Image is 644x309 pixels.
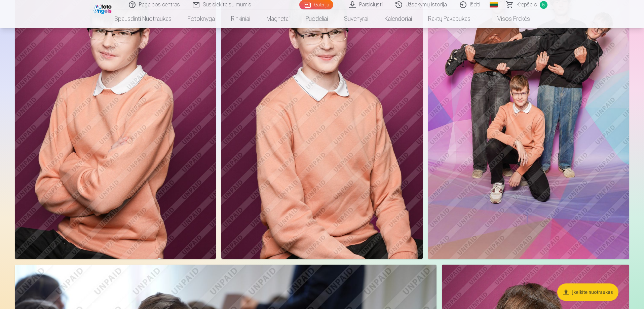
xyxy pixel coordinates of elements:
[479,9,538,28] a: Visos prekės
[93,3,113,14] img: /fa2
[557,283,618,301] button: Įkelkite nuotraukas
[298,9,336,28] a: Puodeliai
[223,9,258,28] a: Rinkiniai
[258,9,298,28] a: Magnetai
[376,9,420,28] a: Kalendoriai
[106,9,180,28] a: Spausdinti nuotraukas
[420,9,479,28] a: Raktų pakabukas
[517,1,537,9] span: Krepšelis
[540,1,547,9] span: 5
[336,9,376,28] a: Suvenyrai
[180,9,223,28] a: Fotoknyga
